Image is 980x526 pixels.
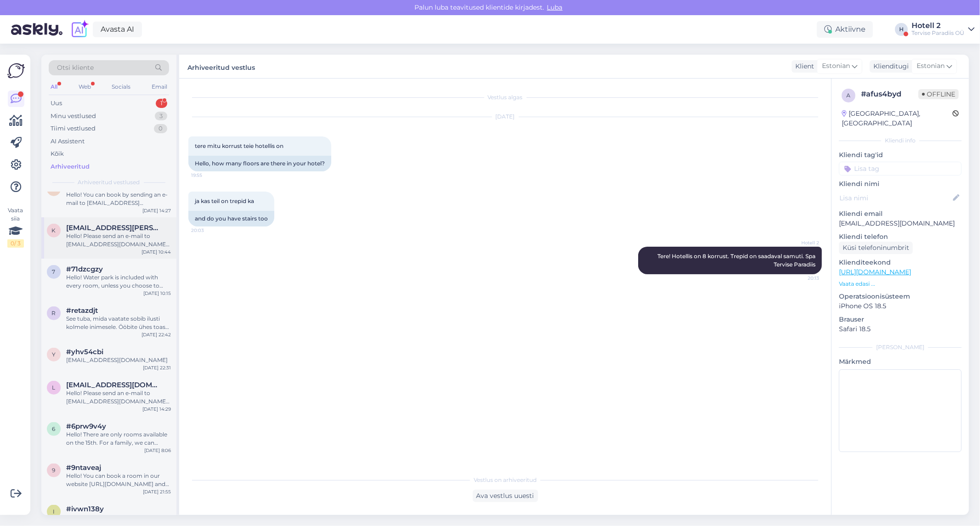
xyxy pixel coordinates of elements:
[51,149,64,158] div: Kõik
[544,3,566,11] span: Luba
[51,124,96,133] div: Tiimi vestlused
[839,209,962,219] p: Kliendi email
[77,81,93,93] div: Web
[66,430,171,447] div: Hello! There are only rooms available on the 15th. For a family, we can recommend a family room, ...
[143,488,171,495] div: [DATE] 21:55
[66,273,171,290] div: Hello! Water park is included with every room, unless you choose to book without the waterpark ac...
[7,206,24,248] div: Vaata siia
[66,422,106,430] span: #6prw9v4y
[143,290,171,297] div: [DATE] 10:15
[52,351,56,358] span: y
[839,242,913,254] div: Küsi telefoninumbrit
[52,268,56,275] span: 7
[53,508,55,515] span: i
[839,315,962,324] p: Brauser
[839,280,962,288] p: Vaata edasi ...
[66,224,162,232] span: komu.martti@gmail.com
[66,191,171,207] div: Hello! You can book by sending an e-mail to [EMAIL_ADDRESS][DOMAIN_NAME]. This way You can pay at...
[912,22,974,37] a: Hotell 2Tervise Paradiis OÜ
[785,239,819,246] span: Hotell 2
[110,81,132,93] div: Socials
[817,21,873,38] div: Aktiivne
[918,89,959,99] span: Offline
[188,211,274,226] div: and do you have stairs too
[143,364,171,371] div: [DATE] 22:31
[66,265,103,273] span: #71dzcgzy
[144,447,171,454] div: [DATE] 8:06
[93,22,142,37] a: Avasta AI
[657,253,817,268] span: Tere! Hotellis on 8 korrust. Trepid on saadaval samuti. Spa Tervise Paradiis
[51,162,90,171] div: Arhiveeritud
[7,62,25,79] img: Askly Logo
[912,29,964,37] div: Tervise Paradiis OÜ
[839,343,962,351] div: [PERSON_NAME]
[839,324,962,334] p: Safari 18.5
[66,356,171,364] div: [EMAIL_ADDRESS][DOMAIN_NAME]
[785,275,819,282] span: 20:13
[78,178,140,187] span: Arhiveeritud vestlused
[66,472,171,488] div: Hello! You can book a room in our website [URL][DOMAIN_NAME] and for massages you can look in our...
[839,150,962,160] p: Kliendi tag'id
[839,357,962,367] p: Märkmed
[66,389,171,406] div: Hello! Please send an e-mail to [EMAIL_ADDRESS][DOMAIN_NAME] to make a reservation and also write...
[150,81,169,93] div: Email
[188,113,822,121] div: [DATE]
[195,142,283,149] span: tere mitu korrust teie hotellis on
[52,310,56,317] span: r
[474,476,537,484] span: Vestlus on arhiveeritud
[49,81,59,93] div: All
[52,425,56,432] span: 6
[187,60,255,73] label: Arhiveeritud vestlus
[870,62,909,71] div: Klienditugi
[142,331,171,338] div: [DATE] 22:42
[66,232,171,249] div: Hello! Please send an e-mail to [EMAIL_ADDRESS][DOMAIN_NAME] to book.
[51,112,96,121] div: Minu vestlused
[66,381,162,389] span: laumaancane@inbox.lv
[191,172,226,179] span: 19:55
[195,198,254,204] span: ja kas teil on trepid ka
[7,239,24,248] div: 0 / 3
[155,112,167,121] div: 3
[839,268,911,276] a: [URL][DOMAIN_NAME]
[473,490,538,502] div: Ava vestlus uuesti
[792,62,814,71] div: Klient
[142,406,171,413] div: [DATE] 14:29
[70,20,89,39] img: explore-ai
[66,306,98,315] span: #retazdjt
[142,207,171,214] div: [DATE] 14:27
[66,505,104,513] span: #ivwn138y
[839,258,962,267] p: Klienditeekond
[156,99,167,108] div: 1
[839,292,962,301] p: Operatsioonisüsteem
[912,22,964,29] div: Hotell 2
[188,156,331,171] div: Hello, how many floors are there in your hotel?
[191,227,226,234] span: 20:03
[842,109,952,128] div: [GEOGRAPHIC_DATA], [GEOGRAPHIC_DATA]
[154,124,167,133] div: 0
[917,61,945,71] span: Estonian
[839,232,962,242] p: Kliendi telefon
[839,219,962,228] p: [EMAIL_ADDRESS][DOMAIN_NAME]
[839,136,962,145] div: Kliendi info
[66,315,171,331] div: See tuba, mida vaatate sobib ilusti kolmele inimesele. Ööbite ühes toas [PERSON_NAME] tuppa lahti...
[66,464,101,472] span: #9ntaveaj
[52,227,56,234] span: k
[188,93,822,102] div: Vestlus algas
[52,467,56,474] span: 9
[895,23,908,36] div: H
[839,179,962,189] p: Kliendi nimi
[51,137,85,146] div: AI Assistent
[839,162,962,175] input: Lisa tag
[839,301,962,311] p: iPhone OS 18.5
[861,89,918,100] div: # afus4byd
[57,63,94,73] span: Otsi kliente
[52,384,56,391] span: l
[66,348,103,356] span: #yhv54cbi
[847,92,851,99] span: a
[51,99,62,108] div: Uus
[142,249,171,255] div: [DATE] 10:44
[822,61,850,71] span: Estonian
[839,193,951,203] input: Lisa nimi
